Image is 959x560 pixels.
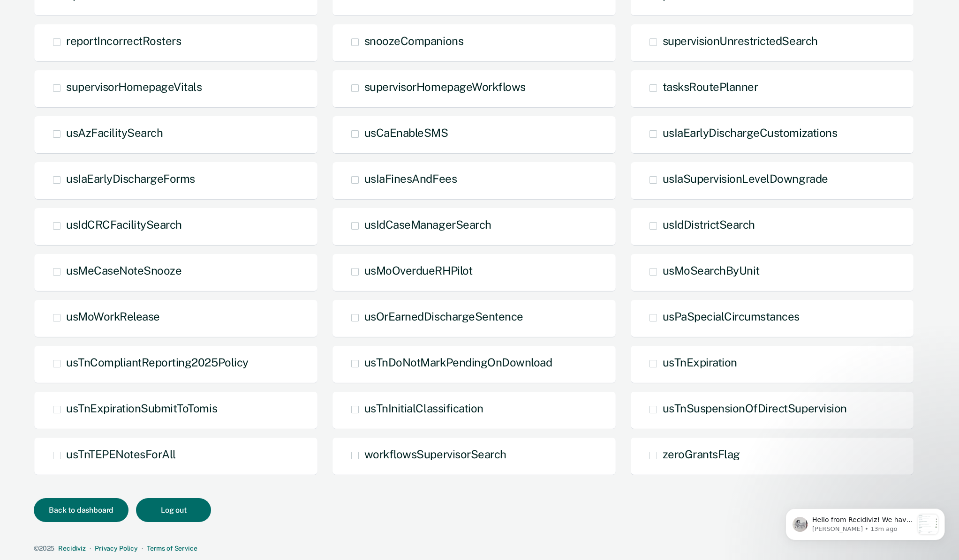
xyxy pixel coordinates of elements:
[364,402,483,415] span: usTnInitialClassification
[663,80,758,93] span: tasksRoutePlanner
[66,402,217,415] span: usTnExpirationSubmitToTomis
[663,34,818,47] span: supervisionUnrestrictedSearch
[66,172,195,185] span: usIaEarlyDischargeForms
[34,545,54,552] span: © 2025
[663,448,740,461] span: zeroGrantsFlag
[364,356,552,369] span: usTnDoNotMarkPendingOnDownload
[663,356,737,369] span: usTnExpiration
[771,490,959,555] iframe: Intercom notifications message
[364,34,463,47] span: snoozeCompanions
[364,264,472,277] span: usMoOverdueRHPilot
[66,356,249,369] span: usTnCompliantReporting2025Policy
[364,126,448,139] span: usCaEnableSMS
[663,402,847,415] span: usTnSuspensionOfDirectSupervision
[364,218,491,231] span: usIdCaseManagerSearch
[663,218,755,231] span: usIdDistrictSearch
[364,310,523,323] span: usOrEarnedDischargeSentence
[41,26,142,332] span: Hello from Recidiviz! We have some exciting news. Officers will now have their own Overview page ...
[34,498,128,522] button: Back to dashboard
[364,80,526,93] span: supervisorHomepageWorkflows
[663,172,828,185] span: usIaSupervisionLevelDowngrade
[66,80,202,93] span: supervisorHomepageVitals
[364,448,506,461] span: workflowsSupervisorSearch
[66,264,181,277] span: usMeCaseNoteSnooze
[663,310,800,323] span: usPaSpecialCircumstances
[34,545,921,553] div: · ·
[66,310,160,323] span: usMoWorkRelease
[66,34,181,47] span: reportIncorrectRosters
[66,218,182,231] span: usIdCRCFacilitySearch
[66,126,163,139] span: usAzFacilitySearch
[34,507,136,514] a: Back to dashboard
[95,545,138,552] a: Privacy Policy
[41,35,142,44] p: Message from Kim, sent 13m ago
[147,545,197,552] a: Terms of Service
[136,498,211,522] button: Log out
[663,126,838,139] span: usIaEarlyDischargeCustomizations
[58,545,86,552] a: Recidiviz
[66,448,176,461] span: usTnTEPENotesForAll
[663,264,760,277] span: usMoSearchByUnit
[364,172,457,185] span: usIaFinesAndFees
